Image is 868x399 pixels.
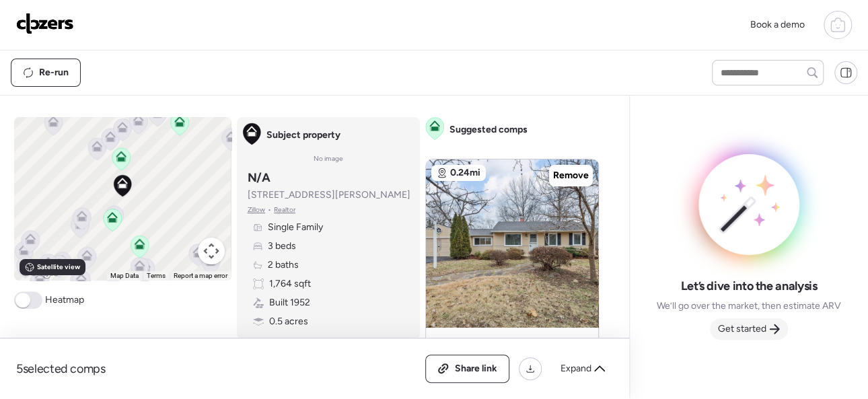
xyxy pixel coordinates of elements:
button: Map Data [110,271,139,281]
span: Satellite view [37,262,80,273]
span: Subject property [266,129,340,142]
span: Zillow [248,205,266,215]
a: Open this area in Google Maps (opens a new window) [17,263,62,281]
span: 1,764 sqft [269,277,311,291]
span: Re-run [39,66,69,79]
span: 5 selected comps [16,361,106,377]
span: Get started [718,322,766,336]
span: [STREET_ADDRESS][PERSON_NAME] [248,188,410,202]
span: Let’s dive into the analysis [680,278,817,294]
button: Map camera controls [198,238,225,264]
span: 2 baths [268,258,299,272]
span: Share link [455,362,497,375]
span: Heatmap [45,293,84,307]
img: Google [17,263,62,281]
img: Logo [16,13,74,34]
span: Book a demo [750,19,805,30]
a: Report a map error [174,272,227,279]
span: Realtor [274,205,295,215]
span: Expand [560,362,591,375]
span: • [268,205,271,215]
span: We’ll go over the market, then estimate ARV [657,299,841,313]
h3: N/A [248,170,270,186]
span: 0.24mi [450,166,480,180]
span: 3 beds [268,240,296,253]
span: Suggested comps [449,123,528,137]
a: Terms (opens in new tab) [147,272,166,279]
span: No image [314,153,343,164]
span: Built 1952 [269,296,310,310]
span: 0.5 acres [269,315,308,328]
span: Remove [553,169,589,182]
span: Single Family [268,221,323,234]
